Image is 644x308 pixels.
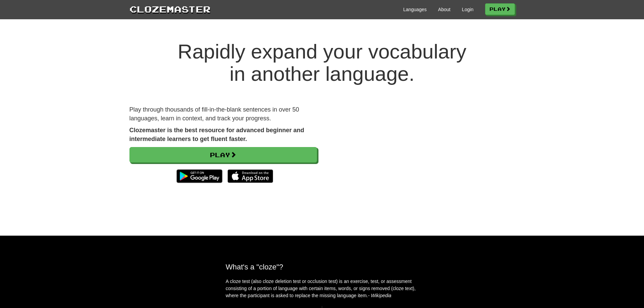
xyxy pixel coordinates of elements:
[485,3,515,15] a: Play
[403,6,427,13] a: Languages
[129,147,317,163] a: Play
[368,293,391,298] em: - Wikipedia
[226,263,419,271] h2: What's a "cloze"?
[129,3,211,15] a: Clozemaster
[173,166,225,186] img: Get it on Google Play
[226,278,419,299] p: A cloze test (also cloze deletion test or occlusion test) is an exercise, test, or assessment con...
[438,6,451,13] a: About
[129,127,304,142] strong: Clozemaster is the best resource for advanced beginner and intermediate learners to get fluent fa...
[129,105,317,123] p: Play through thousands of fill-in-the-blank sentences in over 50 languages, learn in context, and...
[228,169,273,183] img: Download_on_the_App_Store_Badge_US-UK_135x40-25178aeef6eb6b83b96f5f2d004eda3bffbb37122de64afbaef7...
[462,6,473,13] a: Login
